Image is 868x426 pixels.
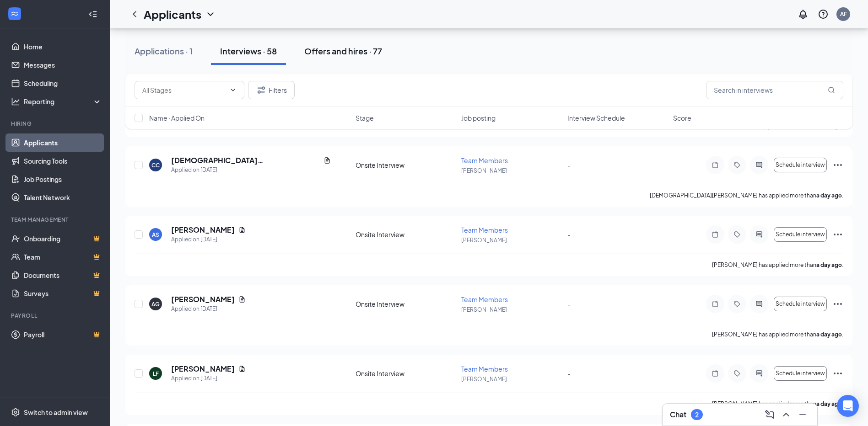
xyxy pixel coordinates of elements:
[774,297,827,311] button: Schedule interview
[832,298,843,309] svg: Ellipses
[24,74,102,92] a: Scheduling
[712,400,843,408] p: [PERSON_NAME] has applied more than .
[238,365,246,373] svg: Document
[816,400,842,407] b: a day ago
[171,294,235,304] h5: [PERSON_NAME]
[153,370,159,378] div: LF
[24,37,102,56] a: Home
[229,86,237,94] svg: ChevronDown
[754,370,765,377] svg: ActiveChat
[323,157,331,164] svg: Document
[129,9,140,20] svg: ChevronLeft
[151,300,160,308] div: AG
[712,261,843,269] p: [PERSON_NAME] has applied more than .
[710,300,721,308] svg: Note
[567,113,625,122] span: Interview Schedule
[151,161,160,169] div: CC
[461,167,561,175] p: [PERSON_NAME]
[24,188,102,207] a: Talent Network
[816,192,842,199] b: a day ago
[754,161,765,169] svg: ActiveChat
[356,113,374,122] span: Stage
[816,331,842,338] b: a day ago
[171,225,235,235] h5: [PERSON_NAME]
[171,364,235,374] h5: [PERSON_NAME]
[11,312,100,319] div: Payroll
[797,409,808,420] svg: Minimize
[774,158,827,172] button: Schedule interview
[776,370,825,377] span: Schedule interview
[710,161,721,169] svg: Note
[732,300,743,308] svg: Tag
[356,299,456,309] div: Onsite Interview
[461,226,508,234] span: Team Members
[795,407,810,422] button: Minimize
[238,226,246,234] svg: Document
[24,325,102,344] a: PayrollCrown
[840,10,847,18] div: AF
[356,160,456,170] div: Onsite Interview
[171,235,246,244] div: Applied on [DATE]
[754,300,765,308] svg: ActiveChat
[670,410,686,420] h3: Chat
[732,231,743,238] svg: Tag
[144,6,201,22] h1: Applicants
[710,370,721,377] svg: Note
[135,45,193,57] div: Applications · 1
[781,409,792,420] svg: ChevronUp
[706,81,843,99] input: Search in interviews
[461,113,496,122] span: Job posting
[732,370,743,377] svg: Tag
[832,229,843,240] svg: Ellipses
[732,161,743,169] svg: Tag
[24,152,102,170] a: Sourcing Tools
[152,231,159,239] div: AS
[142,85,226,95] input: All Stages
[754,231,765,238] svg: ActiveChat
[776,301,825,307] span: Schedule interview
[24,97,102,106] div: Reporting
[837,395,859,417] div: Open Intercom Messenger
[710,231,721,238] svg: Note
[24,133,102,152] a: Applicants
[356,369,456,378] div: Onsite Interview
[24,408,88,417] div: Switch to admin view
[567,230,571,239] span: -
[762,407,777,422] button: ComposeMessage
[673,113,691,122] span: Score
[171,155,320,165] h5: [DEMOGRAPHIC_DATA][PERSON_NAME]
[798,9,809,20] svg: Notifications
[171,304,246,314] div: Applied on [DATE]
[695,411,699,419] div: 2
[149,113,205,122] span: Name · Applied On
[171,374,246,383] div: Applied on [DATE]
[776,162,825,168] span: Schedule interview
[774,366,827,381] button: Schedule interview
[461,156,508,165] span: Team Members
[171,165,331,175] div: Applied on [DATE]
[461,295,508,304] span: Team Members
[567,161,571,169] span: -
[11,408,20,417] svg: Settings
[220,45,277,57] div: Interviews · 58
[88,10,97,19] svg: Collapse
[11,120,100,128] div: Hiring
[712,330,843,338] p: [PERSON_NAME] has applied more than .
[818,9,829,20] svg: QuestionInfo
[832,368,843,379] svg: Ellipses
[461,365,508,373] span: Team Members
[11,97,20,106] svg: Analysis
[650,192,843,199] p: [DEMOGRAPHIC_DATA][PERSON_NAME] has applied more than .
[24,248,102,266] a: TeamCrown
[356,230,456,239] div: Onsite Interview
[776,231,825,238] span: Schedule interview
[567,369,571,378] span: -
[10,9,19,18] svg: WorkstreamLogo
[24,56,102,74] a: Messages
[816,261,842,268] b: a day ago
[461,236,561,244] p: [PERSON_NAME]
[24,229,102,248] a: OnboardingCrown
[24,170,102,188] a: Job Postings
[24,266,102,284] a: DocumentsCrown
